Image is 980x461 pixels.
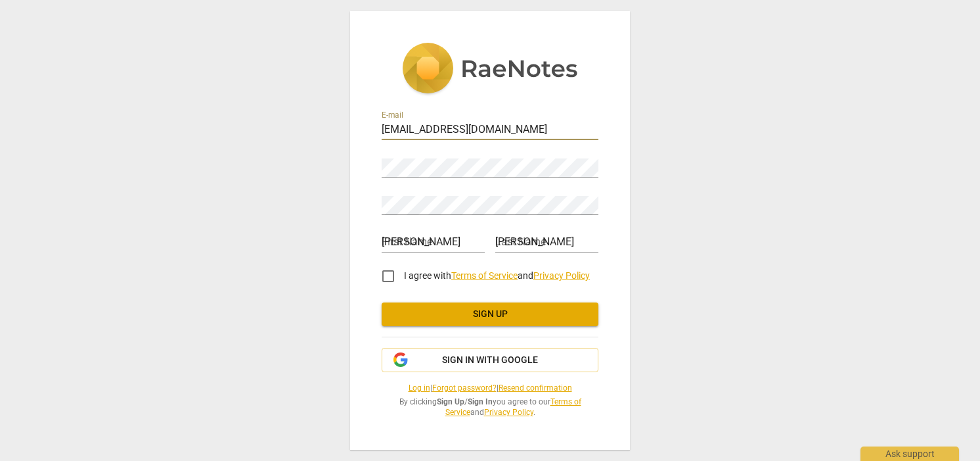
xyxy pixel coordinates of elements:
[445,397,581,418] a: Terms of Service
[382,111,403,119] label: E-mail
[437,397,464,406] b: Sign Up
[860,447,959,461] div: Ask support
[442,354,538,367] span: Sign in with Google
[484,408,533,417] a: Privacy Policy
[382,348,598,373] button: Sign in with Google
[402,43,578,97] img: 5ac2273c67554f335776073100b6d88f.svg
[451,270,518,281] a: Terms of Service
[404,270,590,281] span: I agree with and
[392,308,588,321] span: Sign up
[468,397,493,406] b: Sign In
[499,383,572,393] a: Resend confirmation
[382,303,598,326] button: Sign up
[533,270,590,281] a: Privacy Policy
[382,383,598,394] span: | |
[382,397,598,418] span: By clicking / you agree to our and .
[432,383,497,393] a: Forgot password?
[409,383,430,393] a: Log in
